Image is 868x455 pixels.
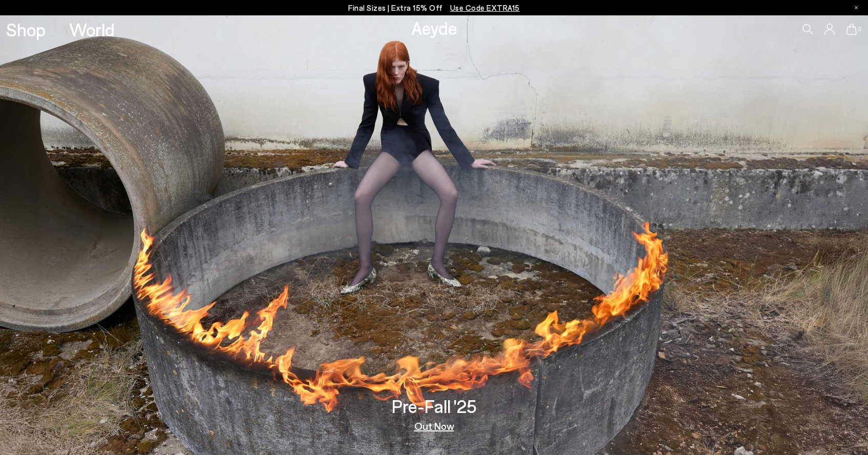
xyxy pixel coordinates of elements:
[348,2,520,14] p: Final Sizes | Extra 15% Off
[846,24,857,35] a: 0
[411,17,457,38] a: Aeyde
[414,421,454,431] a: Out Now
[450,3,520,12] span: Navigate to /collections/ss25-final-sizes
[392,397,477,415] h3: Pre-Fall '25
[6,20,46,38] a: Shop
[857,27,862,32] span: 0
[69,20,115,38] a: World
